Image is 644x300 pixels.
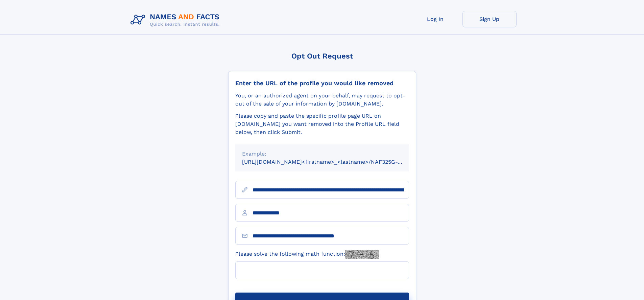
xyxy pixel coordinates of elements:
[242,159,422,165] small: [URL][DOMAIN_NAME]<firstname>_<lastname>/NAF325G-xxxxxxxx
[228,52,416,60] div: Opt Out Request
[235,92,409,108] div: You, or an authorized agent on your behalf, may request to opt-out of the sale of your informatio...
[235,79,409,87] div: Enter the URL of the profile you would like removed
[242,150,402,158] div: Example:
[235,250,379,259] label: Please solve the following math function:
[408,11,462,27] a: Log In
[462,11,517,27] a: Sign Up
[235,112,409,136] div: Please copy and paste the specific profile page URL on [DOMAIN_NAME] you want removed into the Pr...
[128,11,225,29] img: Logo Names and Facts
